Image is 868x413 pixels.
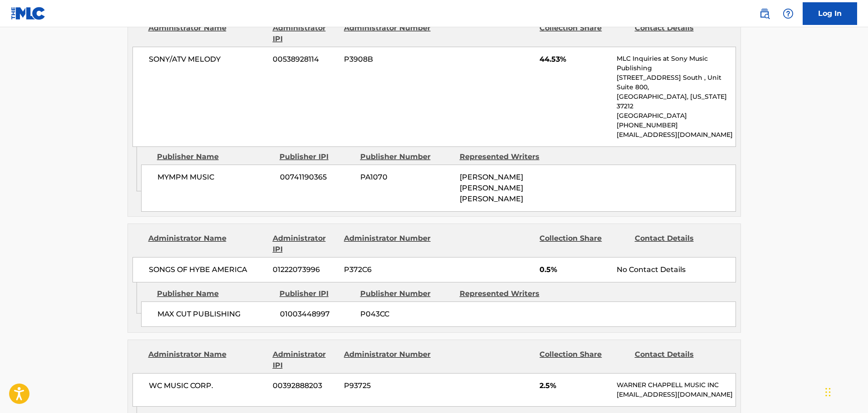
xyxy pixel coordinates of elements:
div: Administrator Name [148,23,266,44]
p: [GEOGRAPHIC_DATA], [US_STATE] 37212 [617,92,735,111]
div: Administrator IPI [273,349,337,371]
div: Administrator IPI [273,233,337,255]
span: 0.5% [539,264,610,275]
div: Contact Details [635,23,723,44]
div: Administrator Name [148,349,266,371]
div: Administrator Number [344,233,432,255]
div: Publisher Name [157,288,273,299]
span: P93725 [344,380,432,391]
div: Ziehen [825,379,831,406]
div: Represented Writers [460,288,552,299]
img: help [783,8,794,19]
div: Publisher Number [360,288,453,299]
div: Represented Writers [460,151,552,162]
span: 00741190365 [280,172,353,183]
span: P043CC [360,309,453,320]
p: [GEOGRAPHIC_DATA] [617,111,735,121]
p: [EMAIL_ADDRESS][DOMAIN_NAME] [617,130,735,140]
div: Publisher IPI [280,288,353,299]
span: 2.5% [539,380,610,391]
span: PA1070 [360,172,453,183]
span: 00538928114 [273,54,337,65]
span: SONY/ATV MELODY [149,54,266,65]
div: Collection Share [539,233,628,255]
div: Administrator Number [344,349,432,371]
div: Publisher Number [360,151,453,162]
iframe: Chat Widget [823,369,868,413]
p: [EMAIL_ADDRESS][DOMAIN_NAME] [617,390,735,399]
span: 44.53% [539,54,610,65]
span: 01222073996 [273,264,337,275]
span: SONGS OF HYBE AMERICA [149,264,266,275]
span: [PERSON_NAME] [PERSON_NAME] [PERSON_NAME] [460,173,523,203]
p: MLC Inquiries at Sony Music Publishing [617,54,735,73]
span: WC MUSIC CORP. [149,380,266,391]
div: Administrator Name [148,233,266,255]
span: P3908B [344,54,432,65]
div: Administrator IPI [273,23,337,44]
span: 01003448997 [280,309,353,320]
span: MYMPM MUSIC [157,172,273,183]
div: Publisher IPI [280,151,353,162]
a: Log In [803,2,857,25]
div: Chat-Widget [823,369,868,413]
div: No Contact Details [617,264,735,275]
div: Contact Details [635,233,723,255]
a: Public Search [755,5,774,23]
p: [STREET_ADDRESS] South , Unit Suite 800, [617,73,735,92]
span: 00392888203 [273,380,337,391]
p: WARNER CHAPPELL MUSIC INC [617,380,735,390]
div: Publisher Name [157,151,273,162]
span: MAX CUT PUBLISHING [157,309,273,320]
div: Collection Share [539,349,628,371]
img: search [759,8,770,19]
span: P372C6 [344,264,432,275]
div: Administrator Number [344,23,432,44]
p: [PHONE_NUMBER] [617,121,735,130]
img: MLC Logo [11,7,46,20]
div: Contact Details [635,349,723,371]
div: Collection Share [539,23,628,44]
div: Help [779,5,797,23]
